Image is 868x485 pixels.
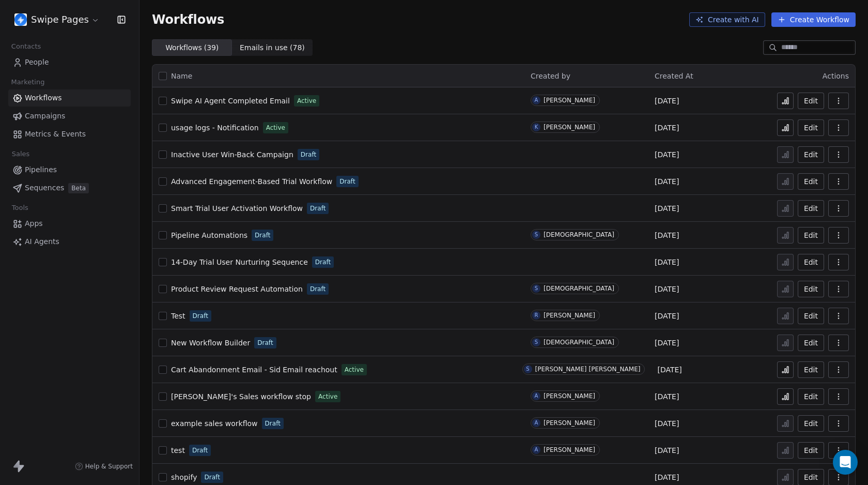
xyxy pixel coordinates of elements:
[544,446,595,453] div: [PERSON_NAME]
[68,183,89,193] span: Beta
[266,123,285,132] span: Active
[171,177,332,186] span: Advanced Engagement-Based Trial Workflow
[171,176,332,187] a: Advanced Engagement-Based Trial Workflow
[171,391,311,402] a: [PERSON_NAME]'s Sales workflow stop
[798,415,824,432] button: Edit
[171,418,258,429] a: example sales workflow
[315,257,331,267] span: Draft
[25,93,62,103] span: Workflows
[535,419,538,427] div: A
[7,146,34,162] span: Sales
[655,230,679,240] span: [DATE]
[171,338,250,348] a: New Workflow Builder
[7,39,45,54] span: Contacts
[192,446,208,455] span: Draft
[544,231,614,238] div: [DEMOGRAPHIC_DATA]
[798,388,824,405] button: Edit
[544,124,595,131] div: [PERSON_NAME]
[171,312,185,320] span: Test
[8,54,131,71] a: People
[171,285,303,293] span: Product Review Request Automation
[535,284,538,293] div: S
[171,123,259,133] a: usage logs - Notification
[75,462,133,471] a: Help & Support
[8,215,131,232] a: Apps
[8,89,131,107] a: Workflows
[171,366,337,374] span: Cart Abandonment Email - Sid Email reachout
[823,72,849,80] span: Actions
[798,227,824,244] button: Edit
[25,129,86,140] span: Metrics & Events
[798,254,824,270] button: Edit
[689,12,765,27] button: Create with AI
[798,146,824,163] button: Edit
[655,472,679,482] span: [DATE]
[8,179,131,196] a: SequencesBeta
[171,97,290,105] span: Swipe AI Agent Completed Email
[535,123,538,131] div: K
[655,149,679,160] span: [DATE]
[798,281,824,297] button: Edit
[798,335,824,351] button: Edit
[171,445,185,456] a: test
[655,311,679,321] span: [DATE]
[171,203,303,214] a: Smart Trial User Activation Workflow
[544,339,614,346] div: [DEMOGRAPHIC_DATA]
[171,419,258,428] span: example sales workflow
[655,203,679,214] span: [DATE]
[655,96,679,106] span: [DATE]
[193,311,208,321] span: Draft
[798,119,824,136] button: Edit
[171,124,259,132] span: usage logs - Notification
[535,231,538,239] div: S
[771,12,856,27] button: Create Workflow
[318,392,337,401] span: Active
[655,445,679,456] span: [DATE]
[310,284,326,294] span: Draft
[171,150,293,159] span: Inactive User Win-Back Campaign
[655,176,679,187] span: [DATE]
[655,72,693,80] span: Created At
[310,204,326,213] span: Draft
[544,392,595,400] div: [PERSON_NAME]
[255,231,270,240] span: Draft
[301,150,316,159] span: Draft
[171,284,303,294] a: Product Review Request Automation
[657,365,681,375] span: [DATE]
[535,392,538,400] div: A
[655,123,679,133] span: [DATE]
[798,361,824,378] button: Edit
[265,419,281,428] span: Draft
[8,233,131,250] a: AI Agents
[655,338,679,348] span: [DATE]
[655,284,679,294] span: [DATE]
[535,446,538,454] div: A
[345,365,364,374] span: Active
[544,285,614,292] div: [DEMOGRAPHIC_DATA]
[655,391,679,402] span: [DATE]
[25,218,43,229] span: Apps
[655,418,679,429] span: [DATE]
[297,96,316,105] span: Active
[798,200,824,217] button: Edit
[25,236,59,247] span: AI Agents
[25,183,64,193] span: Sequences
[171,339,250,347] span: New Workflow Builder
[257,338,273,347] span: Draft
[171,96,290,106] a: Swipe AI Agent Completed Email
[25,57,49,68] span: People
[544,312,595,319] div: [PERSON_NAME]
[544,97,595,104] div: [PERSON_NAME]
[798,308,824,324] a: Edit
[171,257,308,267] a: 14-Day Trial User Nurturing Sequence
[526,365,529,373] div: S
[171,230,247,240] a: Pipeline Automations
[798,173,824,190] button: Edit
[8,126,131,143] a: Metrics & Events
